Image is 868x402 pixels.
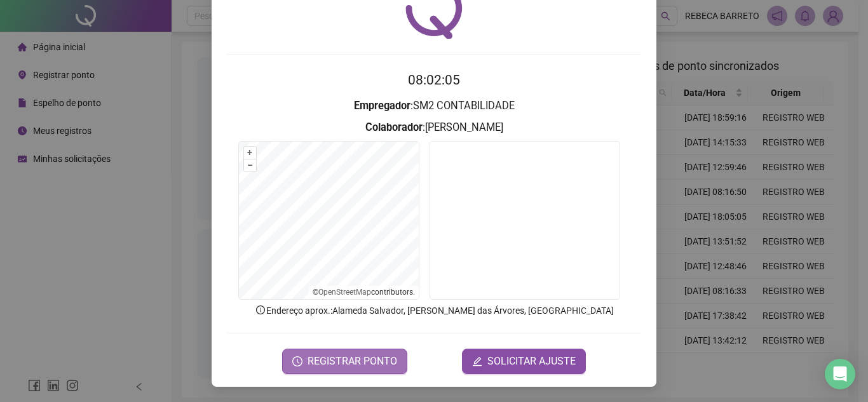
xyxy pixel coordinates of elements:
[472,356,482,366] span: edit
[282,349,407,374] button: REGISTRAR PONTO
[227,304,641,318] p: Endereço aprox. : Alameda Salvador, [PERSON_NAME] das Árvores, [GEOGRAPHIC_DATA]
[244,159,256,171] button: –
[354,100,410,112] strong: Empregador
[318,288,371,297] a: OpenStreetMap
[487,354,576,369] span: SOLICITAR AJUSTE
[227,119,641,136] h3: : [PERSON_NAME]
[408,72,460,88] time: 08:02:05
[308,354,397,369] span: REGISTRAR PONTO
[292,356,302,366] span: clock-circle
[462,349,586,374] button: editSOLICITAR AJUSTE
[227,98,641,114] h3: : SM2 CONTABILIDADE
[313,288,415,297] li: © contributors.
[825,359,855,389] div: Open Intercom Messenger
[244,147,256,159] button: +
[365,121,423,133] strong: Colaborador
[255,304,266,316] span: info-circle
